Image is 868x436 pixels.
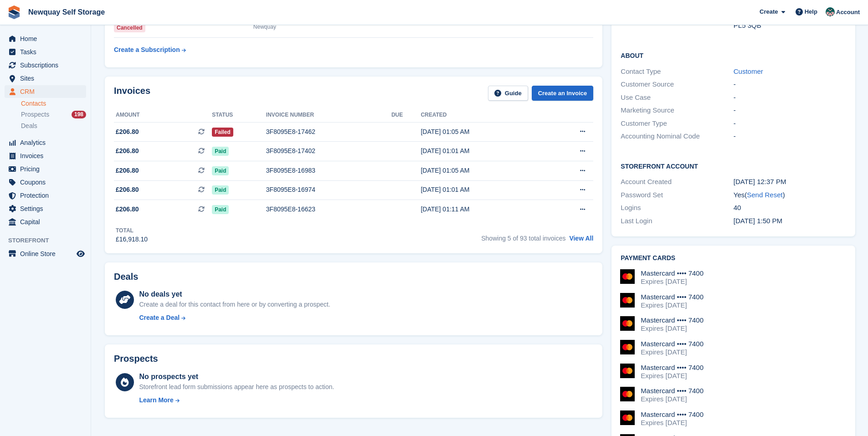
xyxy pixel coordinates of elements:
div: Mastercard •••• 7400 [641,387,704,395]
a: menu [5,32,86,45]
a: Deals [21,121,86,131]
span: £206.80 [116,146,139,156]
span: Prospects [21,110,49,119]
span: £206.80 [116,127,139,137]
a: menu [5,176,86,189]
div: 3F8095E8-17462 [266,127,391,137]
img: stora-icon-8386f47178a22dfd0bd8f6a31ec36ba5ce8667c1dd55bd0f319d3a0aa187defe.svg [7,5,21,19]
div: Create a Deal [139,313,180,323]
div: [DATE] 01:05 AM [421,166,544,175]
div: No prospects yet [139,371,334,382]
a: menu [5,163,86,175]
a: Learn More [139,395,334,405]
div: - [734,131,846,142]
div: Accounting Nominal Code [621,131,733,142]
a: Contacts [21,99,86,108]
span: Invoices [20,149,75,162]
div: Yes [734,190,846,200]
a: Send Reset [747,191,782,199]
div: [DATE] 12:37 PM [734,177,846,187]
h2: Deals [114,272,138,282]
div: Newquay [253,23,380,31]
h2: Prospects [114,354,158,364]
div: Mastercard •••• 7400 [641,269,704,277]
div: Mastercard •••• 7400 [641,364,704,372]
span: Pricing [20,163,75,175]
a: menu [5,46,86,58]
div: Customer Type [621,118,733,129]
img: Mastercard Logo [620,387,635,401]
div: 3F8095E8-16974 [266,185,391,195]
span: Subscriptions [20,59,75,72]
h2: Invoices [114,86,150,101]
a: Create a Subscription [114,41,186,58]
th: Status [212,108,266,123]
th: Due [391,108,421,123]
div: 198 [72,111,86,118]
div: PL5 3QB [734,21,846,31]
img: Mastercard Logo [620,269,635,284]
a: menu [5,202,86,215]
span: Coupons [20,176,75,189]
span: Tasks [20,46,75,58]
div: Expires [DATE] [641,277,704,286]
div: [DATE] 01:01 AM [421,146,544,156]
span: Showing 5 of 93 total invoices [481,235,565,242]
div: Mastercard •••• 7400 [641,410,704,419]
div: Create a Subscription [114,45,180,55]
div: £16,918.10 [116,235,148,244]
span: Home [20,32,75,45]
div: - [734,79,846,90]
img: Mastercard Logo [620,293,635,308]
span: Paid [212,166,229,175]
span: CRM [20,85,75,98]
div: Password Set [621,190,733,200]
div: Account Created [621,177,733,187]
div: Expires [DATE] [641,324,704,333]
span: Sites [20,72,75,85]
div: Use Case [621,92,733,103]
span: Help [805,7,817,16]
img: Mastercard Logo [620,340,635,354]
div: Expires [DATE] [641,372,704,380]
div: Expires [DATE] [641,348,704,356]
div: 40 [734,203,846,213]
div: [DATE] 01:05 AM [421,127,544,137]
div: - [734,92,846,103]
div: Storefront lead form submissions appear here as prospects to action. [139,382,334,392]
a: Guide [488,86,528,101]
th: Created [421,108,544,123]
a: menu [5,136,86,149]
span: Paid [212,147,229,156]
a: Newquay Self Storage [25,5,108,20]
a: Customer [734,67,763,75]
div: Expires [DATE] [641,395,704,403]
div: - [734,118,846,129]
div: [DATE] 01:01 AM [421,185,544,195]
div: Mastercard •••• 7400 [641,340,704,348]
div: Mastercard •••• 7400 [641,293,704,301]
div: Mastercard •••• 7400 [641,316,704,324]
div: Customer Source [621,79,733,90]
a: menu [5,59,86,72]
img: Mastercard Logo [620,410,635,425]
h2: Storefront Account [621,161,846,170]
a: menu [5,189,86,202]
a: menu [5,149,86,162]
span: ( ) [745,191,785,199]
span: Analytics [20,136,75,149]
div: Logins [621,203,733,213]
h2: About [621,51,846,60]
div: Learn More [139,395,173,405]
div: Marketing Source [621,105,733,116]
span: Online Store [20,247,75,260]
a: menu [5,247,86,260]
span: Failed [212,128,233,137]
img: Mastercard Logo [620,316,635,331]
time: 2025-08-01 12:50:02 UTC [734,217,782,225]
a: menu [5,85,86,98]
span: Paid [212,205,229,214]
span: Storefront [8,236,91,245]
div: - [734,105,846,116]
a: Preview store [75,248,86,259]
